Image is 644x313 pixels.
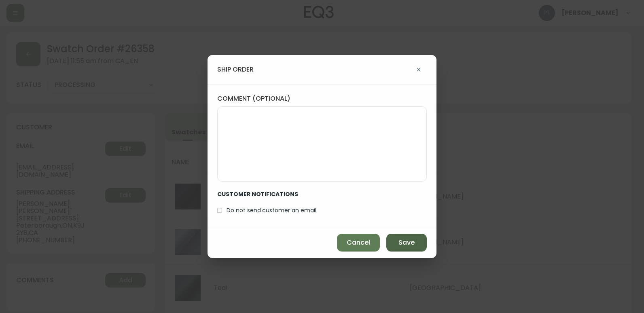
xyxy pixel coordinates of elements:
span: Save [398,238,415,247]
span: Do not send customer an email. [227,206,318,215]
button: Save [386,234,427,252]
label: comment (optional) [217,94,427,103]
span: Cancel [347,238,370,247]
button: Cancel [337,234,380,252]
label: CUSTOMER NOTIFICATIONS [217,182,324,203]
h4: ship order [217,65,254,74]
